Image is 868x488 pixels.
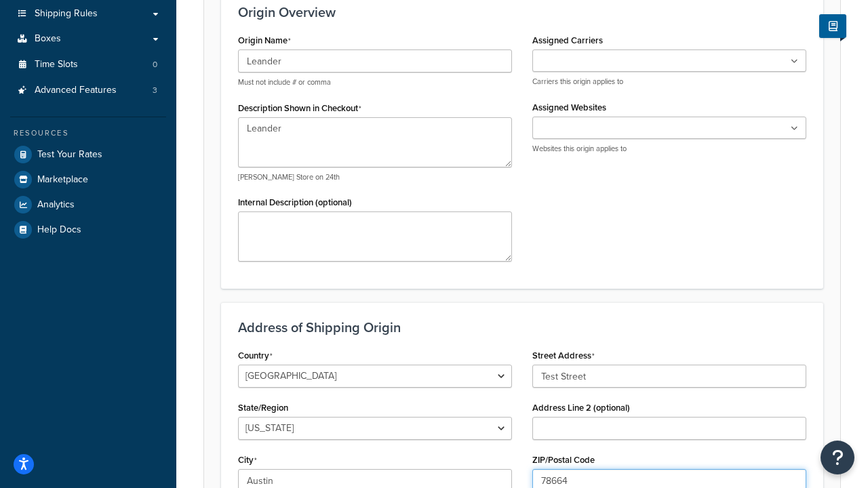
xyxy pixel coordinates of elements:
[238,103,361,114] label: Description Shown in Checkout
[10,78,166,103] a: Advanced Features3
[238,320,806,335] h3: Address of Shipping Origin
[10,52,166,77] li: Time Slots
[532,403,630,413] label: Address Line 2 (optional)
[238,117,512,167] textarea: Leander
[10,26,166,52] a: Boxes
[37,224,81,236] span: Help Docs
[821,441,854,474] button: Open Resource Center
[238,35,291,46] label: Origin Name
[238,197,352,207] label: Internal Description (optional)
[10,192,166,217] a: Analytics
[10,78,166,103] li: Advanced Features
[238,5,806,20] h3: Origin Overview
[153,85,157,96] span: 3
[819,14,846,38] button: Show Help Docs
[532,455,595,465] label: ZIP/Postal Code
[532,350,595,361] label: Street Address
[10,127,166,139] div: Resources
[238,403,288,413] label: State/Region
[10,52,166,77] a: Time Slots0
[532,35,603,45] label: Assigned Carriers
[532,77,806,87] p: Carriers this origin applies to
[238,350,273,361] label: Country
[35,59,78,70] span: Time Slots
[37,199,75,211] span: Analytics
[37,174,88,186] span: Marketplace
[37,149,102,161] span: Test Your Rates
[153,59,157,70] span: 0
[10,1,166,26] a: Shipping Rules
[532,102,606,113] label: Assigned Websites
[238,172,512,182] p: [PERSON_NAME] Store on 24th
[238,77,512,87] p: Must not include # or comma
[10,218,166,242] a: Help Docs
[10,142,166,167] a: Test Your Rates
[35,8,98,20] span: Shipping Rules
[10,167,166,192] a: Marketplace
[238,455,257,466] label: City
[35,33,61,45] span: Boxes
[35,85,117,96] span: Advanced Features
[532,144,806,154] p: Websites this origin applies to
